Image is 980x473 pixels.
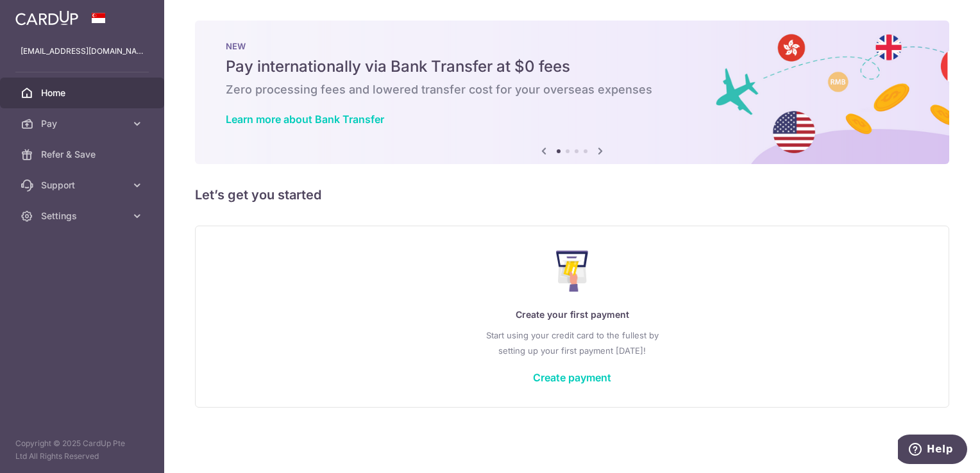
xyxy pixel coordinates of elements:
[15,10,78,26] img: CardUp
[41,148,126,161] span: Refer & Save
[226,56,918,77] h5: Pay internationally via Bank Transfer at $0 fees
[41,210,126,222] span: Settings
[533,371,611,384] a: Create payment
[221,328,923,358] p: Start using your credit card to the fullest by setting up your first payment [DATE]!
[226,82,918,97] h6: Zero processing fees and lowered transfer cost for your overseas expenses
[41,179,126,192] span: Support
[898,435,967,467] iframe: Opens a widget where you can find more information
[556,251,589,292] img: Make Payment
[41,117,126,130] span: Pay
[41,87,126,99] span: Home
[226,41,918,51] p: NEW
[221,307,923,322] p: Create your first payment
[195,185,949,205] h5: Let’s get you started
[195,21,949,164] img: Bank transfer banner
[226,113,384,126] a: Learn more about Bank Transfer
[21,45,144,58] p: [EMAIL_ADDRESS][DOMAIN_NAME]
